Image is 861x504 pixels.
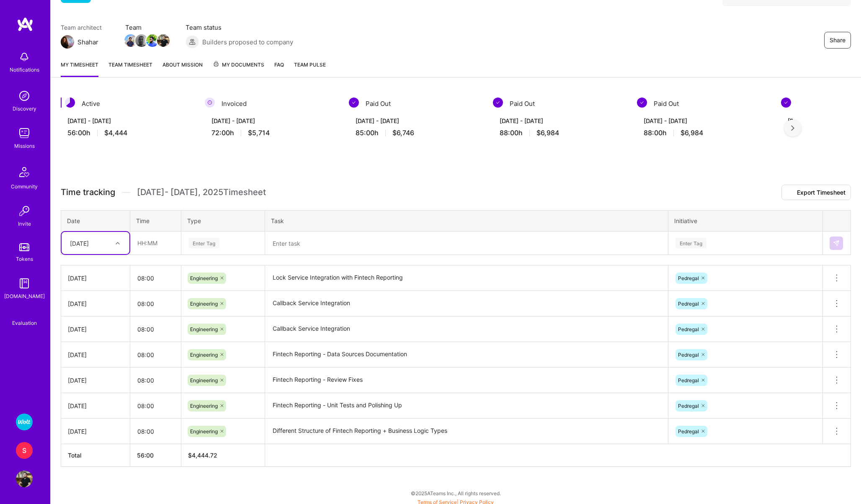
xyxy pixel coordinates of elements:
[147,33,158,48] a: Team Member Avatar
[493,98,627,110] div: Paid Out
[674,216,817,225] div: Initiative
[61,211,130,231] th: Date
[500,116,620,125] div: [DATE] - [DATE]
[536,129,559,137] span: $6,984
[136,216,175,225] div: Time
[61,60,98,77] a: My timesheet
[830,36,846,44] span: Share
[266,394,667,418] textarea: Fintech Reporting - Unit Tests and Polishing Up
[190,326,218,332] span: Engineering
[157,34,170,47] img: Team Member Avatar
[678,428,699,435] span: Pedregal
[102,39,108,45] i: icon Mail
[131,267,180,289] input: HH:MM
[202,38,293,46] span: Builders proposed to company
[68,325,123,334] div: [DATE]
[146,34,159,47] img: Team Member Avatar
[781,98,791,108] img: Paid Out
[781,185,851,200] button: Export Timesheet
[61,98,195,110] div: Active
[131,293,180,315] input: HH:MM
[678,275,699,281] span: Pedregal
[68,427,123,436] div: [DATE]
[14,162,34,182] img: Community
[14,471,35,487] a: User Avatar
[131,318,180,340] input: HH:MM
[19,243,29,251] img: tokens
[136,33,147,48] a: Team Member Avatar
[11,182,38,191] div: Community
[190,428,218,435] span: Engineering
[190,403,218,409] span: Engineering
[16,87,33,104] img: discovery
[61,187,115,198] span: Time tracking
[787,190,794,196] i: icon Download
[190,301,218,307] span: Engineering
[68,350,123,359] div: [DATE]
[205,98,339,110] div: Invoiced
[824,32,851,49] button: Share
[77,38,98,46] div: Shahar
[205,98,215,108] img: Invoiced
[18,219,31,228] div: Invite
[637,98,647,108] img: Paid Out
[16,471,33,487] img: User Avatar
[190,377,218,383] span: Engineering
[349,98,359,108] img: Paid Out
[266,419,667,443] textarea: Different Structure of Fintech Reporting + Business Logic Types
[16,255,33,263] div: Tokens
[104,129,127,137] span: $4,444
[213,60,264,77] a: My Documents
[17,17,34,32] img: logo
[131,232,180,254] input: HH:MM
[125,33,136,48] a: Team Member Avatar
[67,129,188,137] div: 56:00 h
[266,317,667,341] textarea: Callback Service Integration
[644,129,764,137] div: 88:00 h
[135,34,148,47] img: Team Member Avatar
[10,65,39,74] div: Notifications
[68,376,123,385] div: [DATE]
[68,401,123,410] div: [DATE]
[678,301,699,307] span: Pedregal
[213,60,264,69] span: My Documents
[181,211,265,231] th: Type
[158,33,169,48] a: Team Member Avatar
[14,414,35,430] a: Wolt - Fintech: Payments Expansion Team
[190,275,218,281] span: Engineering
[4,292,45,301] div: [DOMAIN_NAME]
[791,125,794,131] img: right
[131,420,180,442] input: HH:MM
[12,319,37,327] div: Evaluation
[50,483,861,504] div: © 2025 ATeams Inc., All rights reserved.
[678,326,699,332] span: Pedregal
[186,23,293,32] span: Team status
[125,23,169,32] span: Team
[294,62,326,68] span: Team Pulse
[211,129,332,137] div: 72:00 h
[16,49,33,65] img: bell
[131,395,180,417] input: HH:MM
[16,442,33,459] div: S
[266,343,667,367] textarea: Fintech Reporting - Data Sources Documentation
[21,312,28,319] i: icon SelectionTeam
[356,116,476,125] div: [DATE] - [DATE]
[678,377,699,383] span: Pedregal
[68,299,123,308] div: [DATE]
[16,275,33,292] img: guide book
[356,129,476,137] div: 85:00 h
[294,60,326,77] a: Team Pulse
[108,60,152,77] a: Team timesheet
[678,352,699,358] span: Pedregal
[61,35,74,49] img: Team Architect
[13,104,36,113] div: Discovery
[349,98,483,110] div: Paid Out
[16,414,33,430] img: Wolt - Fintech: Payments Expansion Team
[681,129,703,137] span: $6,984
[68,274,123,283] div: [DATE]
[67,116,188,125] div: [DATE] - [DATE]
[248,129,270,137] span: $5,714
[61,444,130,467] th: Total
[265,211,668,231] th: Task
[678,403,699,409] span: Pedregal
